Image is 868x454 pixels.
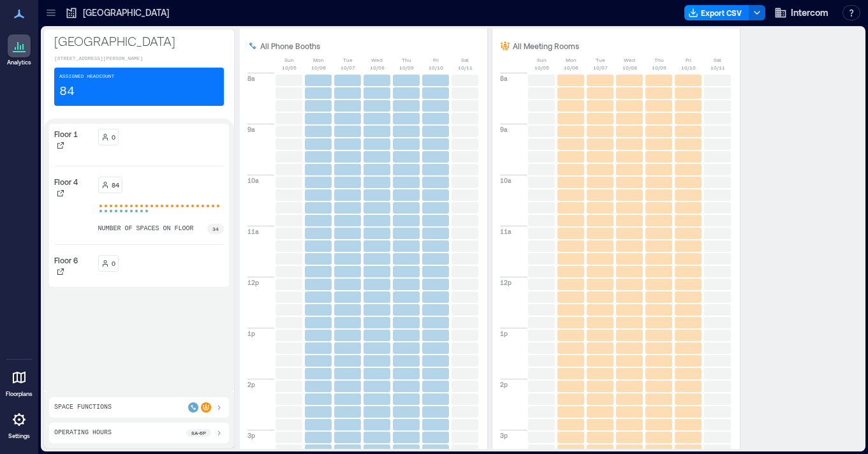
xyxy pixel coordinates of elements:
p: 3p [500,430,508,441]
p: 2p [247,379,255,390]
p: 12p [500,277,511,288]
p: 10/06 [311,64,326,71]
p: All Phone Booths [260,41,320,51]
span: Intercom [791,6,828,19]
p: 10/09 [399,64,414,71]
p: 1p [500,328,508,339]
button: Export CSV [684,5,749,20]
a: Settings [4,404,34,444]
p: Tue [343,56,353,64]
p: 10/09 [652,64,666,71]
p: 10/11 [458,64,473,71]
button: Intercom [770,3,832,23]
p: Floor 6 [54,255,78,265]
p: 8a [247,73,255,84]
p: 84 [59,83,75,101]
p: 10/07 [341,64,355,71]
p: 3p [247,430,255,441]
p: 10/08 [622,64,637,71]
p: All Meeting Rooms [513,41,579,51]
p: 10/05 [534,64,549,71]
p: [GEOGRAPHIC_DATA] [54,32,224,50]
p: Sat [714,56,721,64]
p: Floor 4 [54,177,78,187]
p: 0 [112,132,115,142]
p: 8a [500,73,508,84]
p: 10/10 [429,64,443,71]
p: number of spaces on floor [98,224,194,234]
p: Sun [284,56,294,64]
p: 34 [212,225,219,233]
p: 10/08 [370,64,385,71]
p: Wed [624,56,635,64]
p: 2p [500,379,508,390]
p: 11a [500,226,511,237]
p: 10/11 [710,64,725,71]
p: 12p [247,277,259,288]
p: Thu [402,56,411,64]
p: 84 [112,180,119,190]
p: Settings [8,432,30,440]
p: 9a [500,124,508,135]
p: [GEOGRAPHIC_DATA] [83,6,169,19]
p: 10a [247,175,259,186]
p: Thu [654,56,664,64]
p: Mon [313,56,324,64]
p: Assigned Headcount [59,73,114,80]
p: Sat [461,56,469,64]
p: Floor 1 [54,129,78,139]
p: 11a [247,226,259,237]
p: Sun [537,56,547,64]
p: Mon [566,56,577,64]
a: Floorplans [2,362,36,402]
p: 10/05 [282,64,297,71]
p: 0 [112,258,115,268]
p: Wed [371,56,383,64]
p: 10/07 [593,64,608,71]
p: 10/10 [681,64,696,71]
p: 1p [247,328,255,339]
p: 10/06 [564,64,578,71]
p: Space Functions [54,402,112,413]
p: Fri [433,56,439,64]
p: 9a [247,124,255,135]
p: Floorplans [6,390,33,398]
p: 10a [500,175,511,186]
p: Analytics [7,59,31,66]
p: Fri [686,56,691,64]
p: Operating Hours [54,428,112,438]
p: Tue [596,56,605,64]
p: 8a - 6p [191,429,206,437]
p: [STREET_ADDRESS][PERSON_NAME] [54,55,224,62]
a: Analytics [3,31,35,70]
